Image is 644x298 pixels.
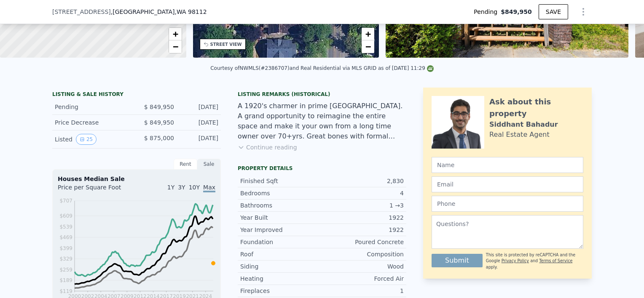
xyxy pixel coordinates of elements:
[240,213,322,222] div: Year Built
[59,198,72,204] tspan: $707
[181,103,218,111] div: [DATE]
[539,4,568,19] button: SAVE
[240,238,322,246] div: Foundation
[432,196,583,212] input: Phone
[59,277,72,283] tspan: $189
[172,29,178,39] span: +
[362,28,374,40] a: Zoom in
[322,226,404,234] div: 1922
[59,288,72,294] tspan: $119
[76,134,97,145] button: View historical data
[322,177,404,185] div: 2,830
[210,41,242,48] div: STREET VIEW
[240,201,322,210] div: Bathrooms
[181,118,218,127] div: [DATE]
[240,226,322,234] div: Year Improved
[486,252,583,270] div: This site is protected by reCAPTCHA and the Google and apply.
[55,103,130,111] div: Pending
[365,29,371,39] span: +
[240,262,322,271] div: Siding
[240,250,322,258] div: Roof
[210,65,434,71] div: Courtesy of NWMLS (#2386707) and Real Residential via MLS GRID as of [DATE] 11:29
[59,245,72,251] tspan: $399
[238,143,297,152] button: Continue reading
[174,8,207,15] span: , WA 98112
[172,41,178,52] span: −
[55,134,130,145] div: Listed
[489,96,583,120] div: Ask about this property
[489,120,558,130] div: Siddhant Bahadur
[111,8,207,16] span: , [GEOGRAPHIC_DATA]
[169,28,182,40] a: Zoom in
[52,8,111,16] span: [STREET_ADDRESS]
[365,41,371,52] span: −
[144,119,174,126] span: $ 849,950
[362,40,374,53] a: Zoom out
[322,201,404,210] div: 1 → 3
[197,159,221,170] div: Sale
[240,189,322,197] div: Bedrooms
[240,177,322,185] div: Finished Sqft
[502,258,529,263] a: Privacy Policy
[575,3,592,20] button: Show Options
[169,40,182,53] a: Zoom out
[58,175,215,183] div: Houses Median Sale
[238,165,406,172] div: Property details
[322,262,404,271] div: Wood
[427,65,434,72] img: NWMLS Logo
[174,159,197,170] div: Rent
[59,256,72,262] tspan: $329
[322,287,404,295] div: 1
[240,287,322,295] div: Fireplaces
[203,184,215,192] span: Max
[322,238,404,246] div: Poured Concrete
[167,184,174,191] span: 1Y
[59,224,72,230] tspan: $539
[59,234,72,240] tspan: $469
[489,130,550,140] div: Real Estate Agent
[322,213,404,222] div: 1922
[58,183,137,197] div: Price per Square Foot
[501,8,532,16] span: $849,950
[59,267,72,273] tspan: $259
[144,135,174,141] span: $ 875,000
[238,101,406,141] div: A 1920's charmer in prime [GEOGRAPHIC_DATA]. A grand opportunity to reimagine the entire space an...
[181,134,218,145] div: [DATE]
[322,189,404,197] div: 4
[238,91,406,98] div: Listing Remarks (Historical)
[240,274,322,283] div: Heating
[539,258,572,263] a: Terms of Service
[59,213,72,219] tspan: $609
[55,118,130,127] div: Price Decrease
[144,104,174,110] span: $ 849,950
[474,8,501,16] span: Pending
[432,157,583,173] input: Name
[52,91,221,99] div: LISTING & SALE HISTORY
[189,184,200,191] span: 10Y
[178,184,185,191] span: 3Y
[432,254,483,267] button: Submit
[322,250,404,258] div: Composition
[432,176,583,192] input: Email
[322,274,404,283] div: Forced Air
